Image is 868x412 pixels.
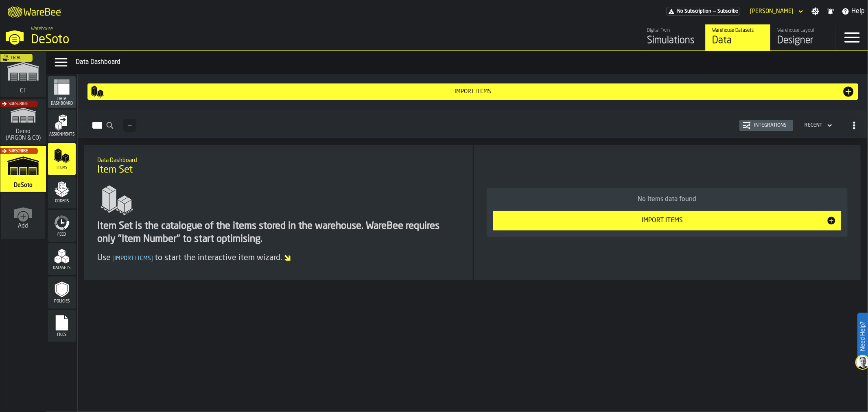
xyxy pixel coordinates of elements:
[97,252,460,264] div: Use to start the interactive item wizard.
[717,9,738,14] span: Subscribe
[48,97,76,106] span: Data Dashboard
[84,145,473,280] div: ItemListCard-
[48,299,76,304] span: Policies
[87,83,858,100] button: button-Import Items
[751,123,790,128] div: Integrations
[777,28,829,33] div: Warehouse Layout
[9,149,28,153] span: Subscribe
[48,166,76,170] span: Items
[712,34,764,47] div: Data
[91,151,466,181] div: title-Item Set
[48,132,76,137] span: Assignments
[48,176,76,209] li: menu Orders
[120,119,140,132] div: ButtonLoadMore-Load More-Prev-First-Last
[48,110,76,142] li: menu Assignments
[0,99,46,146] a: link-to-/wh/i/f4b48827-899b-4d27-9478-094b6b2bfdee/simulations
[712,28,764,33] div: Warehouse Datasets
[493,211,841,230] button: button-Import Items
[823,7,838,15] label: button-toggle-Notifications
[104,88,842,95] div: Import Items
[498,216,826,226] div: Import Items
[1,193,45,241] a: link-to-/wh/new
[851,7,865,16] span: Help
[48,243,76,276] li: menu Datasets
[739,120,793,131] button: button-Integrations
[747,7,805,16] div: DropdownMenuValue-Shalini Coutinho
[76,57,865,67] div: Data Dashboard
[493,195,841,204] div: No Items data found
[97,164,133,177] span: Item Set
[858,313,867,359] label: Need Help?
[48,310,76,342] li: menu Files
[666,7,740,16] div: Menu Subscription
[808,7,823,15] label: button-toggle-Settings
[97,156,460,164] h2: Sub Title
[18,223,28,229] span: Add
[31,26,53,32] span: Warehouse
[48,210,76,242] li: menu Feed
[666,7,740,16] a: link-to-/wh/i/53489ce4-9a4e-4130-9411-87a947849922/pricing/
[151,256,153,261] span: ]
[640,24,705,50] a: link-to-/wh/i/53489ce4-9a4e-4130-9411-87a947849922/simulations
[78,110,868,138] h2: button-Items
[474,145,861,280] div: ItemListCard-
[48,266,76,270] span: Datasets
[777,34,829,47] div: Designer
[677,9,711,14] span: No Subscription
[112,256,114,261] span: [
[647,28,699,33] div: Digital Twin
[50,54,72,70] label: button-toggle-Data Menu
[48,232,76,237] span: Feed
[647,34,699,47] div: Simulations
[48,199,76,204] span: Orders
[838,7,868,16] label: button-toggle-Help
[128,123,131,128] span: —
[111,256,155,261] span: Import Items
[836,24,868,50] label: button-toggle-Menu
[48,143,76,175] li: menu Items
[770,24,835,50] a: link-to-/wh/i/53489ce4-9a4e-4130-9411-87a947849922/designer
[11,56,21,60] span: Trial
[705,24,770,50] a: link-to-/wh/i/53489ce4-9a4e-4130-9411-87a947849922/data
[801,121,834,130] div: DropdownMenuValue-4
[0,146,46,193] a: link-to-/wh/i/53489ce4-9a4e-4130-9411-87a947849922/simulations
[48,76,76,109] li: menu Data Dashboard
[9,102,28,106] span: Subscribe
[97,220,460,246] div: Item Set is the catalogue of the items stored in the warehouse. WareBee requires only "Item Numbe...
[48,333,76,337] span: Files
[750,8,794,15] div: DropdownMenuValue-Shalini Coutinho
[805,123,822,128] div: DropdownMenuValue-4
[713,9,716,14] span: —
[48,276,76,309] li: menu Policies
[0,52,46,99] a: link-to-/wh/i/311453a2-eade-4fd3-b522-1ff6a7eba4ba/simulations
[31,33,251,47] div: DeSoto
